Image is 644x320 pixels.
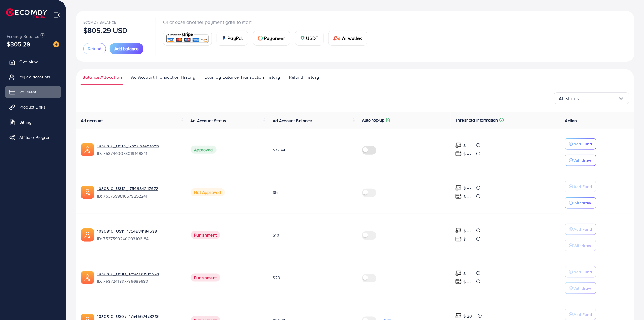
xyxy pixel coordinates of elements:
img: top-up amount [455,270,462,276]
img: card [222,36,227,41]
a: Payment [5,86,61,98]
button: Add Fund [565,181,596,192]
button: Refund [83,43,106,54]
a: 1030310_US07_1754562478236 [97,313,181,319]
span: ID: 7537940078019149841 [97,150,181,156]
span: $72.44 [273,147,286,153]
button: Withdraw [565,240,596,251]
a: cardUSDT [295,31,324,46]
p: Threshold information [455,116,498,124]
p: $ --- [464,236,471,243]
span: ID: 7537599240093106184 [97,236,181,242]
img: top-up amount [455,151,462,157]
span: $20 [273,275,280,281]
span: Payoneer [264,34,285,42]
a: 1030310_US12_1754984247972 [97,185,181,191]
span: Ecomdy Balance [83,20,116,25]
span: ID: 7537599816579252241 [97,193,181,199]
p: Withdraw [574,242,591,249]
p: $ --- [464,150,471,158]
p: $ --- [464,227,471,234]
a: Billing [5,116,61,128]
div: <span class='underline'>1030310_US10_1754900915528</span></br>7537241837736689680 [97,271,181,285]
img: menu [53,11,60,18]
a: cardPayoneer [253,31,290,46]
span: Billing [19,119,31,125]
a: Overview [5,56,61,68]
button: Add balance [110,43,143,54]
span: Balance Allocation [82,74,122,80]
span: Punishment [191,274,221,282]
a: 1030310_US11_1754984184539 [97,228,181,234]
p: Add Fund [574,268,592,276]
span: Action [565,118,577,124]
div: <span class='underline'>1030310_US11_1754984184539</span></br>7537599240093106184 [97,228,181,242]
p: Add Fund [574,183,592,190]
img: top-up amount [455,227,462,234]
button: Add Fund [565,266,596,278]
span: Refund History [289,74,319,80]
span: USDT [306,34,319,42]
img: top-up amount [455,185,462,191]
div: <span class='underline'>1030310_US13_1755063487856</span></br>7537940078019149841 [97,143,181,157]
span: Ad account [81,118,103,124]
p: Auto top-up [362,116,385,124]
img: card [258,36,263,41]
span: Ecomdy Balance [7,33,39,39]
input: Search for option [579,94,618,103]
p: Add Fund [574,226,592,233]
p: $ --- [464,142,471,149]
img: top-up amount [455,236,462,242]
p: $805.29 USD [83,27,128,34]
a: cardPayPal [217,31,248,46]
button: Add Fund [565,138,596,150]
p: $ --- [464,278,471,286]
span: Airwallex [342,34,362,42]
img: top-up amount [455,193,462,200]
p: $ 20 [464,312,473,320]
img: ic-ads-acc.e4c84228.svg [81,228,94,242]
span: $805.29 [7,40,30,48]
img: image [53,41,59,47]
img: card [333,36,341,41]
span: $10 [273,232,279,238]
span: Punishment [191,231,221,239]
span: ID: 7537241837736689680 [97,278,181,284]
img: ic-ads-acc.e4c84228.svg [81,271,94,284]
a: cardAirwallex [328,31,367,46]
p: Or choose another payment gate to start [163,18,372,26]
p: Add Fund [574,311,592,318]
span: Payment [19,89,36,95]
a: Product Links [5,101,61,113]
p: Add Fund [574,140,592,148]
p: Withdraw [574,285,591,292]
span: Refund [88,46,101,52]
img: top-up amount [455,142,462,149]
p: $ --- [464,193,471,200]
p: $ --- [464,184,471,192]
img: top-up amount [455,313,462,319]
img: card [300,36,305,41]
img: logo [6,8,47,18]
span: My ad accounts [19,74,50,80]
a: 1030310_US13_1755063487856 [97,143,181,149]
button: Add Fund [565,224,596,235]
a: Affiliate Program [5,131,61,143]
span: Add balance [114,46,139,52]
span: Overview [19,59,38,65]
span: Product Links [19,104,45,110]
span: Not Approved [191,188,225,196]
span: Ad Account Status [191,118,226,124]
span: Ad Account Balance [273,118,312,124]
div: <span class='underline'>1030310_US12_1754984247972</span></br>7537599816579252241 [97,185,181,199]
span: Ecomdy Balance Transaction History [205,74,280,80]
a: My ad accounts [5,71,61,83]
button: Withdraw [565,155,596,166]
div: Search for option [554,92,629,104]
img: top-up amount [455,279,462,285]
p: Withdraw [574,199,591,207]
span: Affiliate Program [19,134,52,140]
img: ic-ads-acc.e4c84228.svg [81,186,94,199]
span: PayPal [228,34,243,42]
